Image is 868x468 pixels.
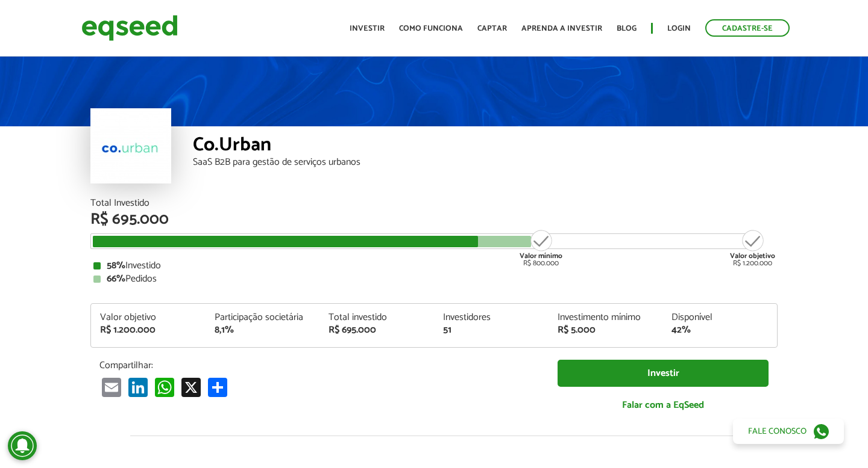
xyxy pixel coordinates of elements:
[93,274,775,284] div: Pedidos
[90,199,778,208] div: Total Investido
[99,377,124,397] a: Email
[215,313,311,322] div: Participação societária
[99,360,539,371] p: Compartilhar:
[617,25,637,32] a: Blog
[667,25,691,32] a: Login
[558,360,769,387] a: Investir
[90,212,778,227] div: R$ 695.000
[107,271,125,287] strong: 66%
[193,135,778,158] div: Co.Urban
[730,250,775,262] strong: Valor objetivo
[733,419,844,444] a: Fale conosco
[521,25,602,32] a: Aprenda a investir
[206,377,230,397] a: Share
[730,229,775,267] div: R$ 1.200.000
[399,25,463,32] a: Como funciona
[443,313,539,322] div: Investidores
[671,313,768,322] div: Disponível
[350,25,385,32] a: Investir
[93,261,775,271] div: Investido
[558,393,769,417] a: Falar com a EqSeed
[179,377,203,397] a: X
[558,325,654,335] div: R$ 5.000
[126,377,150,397] a: LinkedIn
[477,25,507,32] a: Captar
[107,257,125,274] strong: 58%
[100,325,197,335] div: R$ 1.200.000
[81,12,178,44] img: EqSeed
[558,313,654,322] div: Investimento mínimo
[705,19,790,37] a: Cadastre-se
[153,377,177,397] a: WhatsApp
[520,250,562,262] strong: Valor mínimo
[329,325,425,335] div: R$ 695.000
[671,325,768,335] div: 42%
[215,325,311,335] div: 8,1%
[518,229,564,267] div: R$ 800.000
[329,313,425,322] div: Total investido
[443,325,539,335] div: 51
[193,158,778,167] div: SaaS B2B para gestão de serviços urbanos
[100,313,197,322] div: Valor objetivo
